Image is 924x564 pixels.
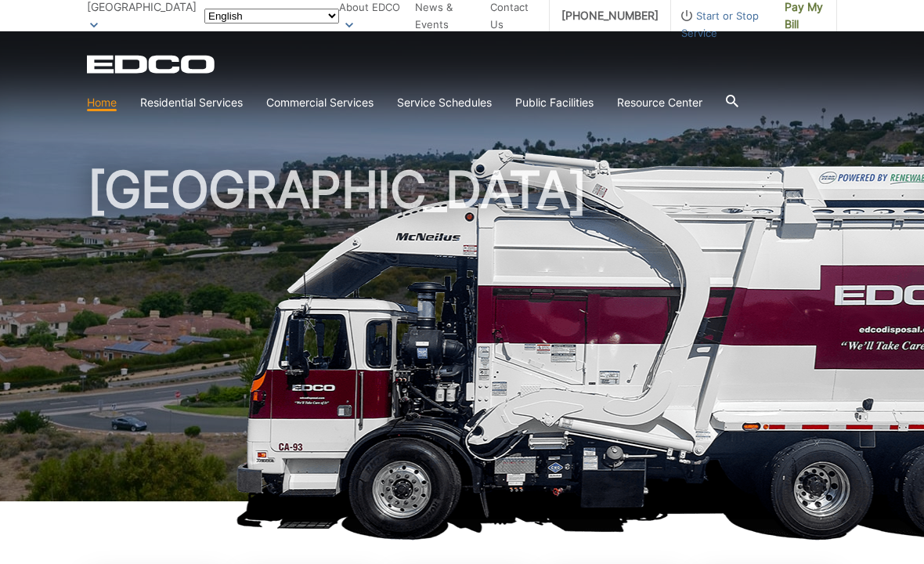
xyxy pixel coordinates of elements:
a: Residential Services [140,94,243,111]
h1: [GEOGRAPHIC_DATA] [87,164,837,508]
a: EDCD logo. Return to the homepage. [87,55,217,74]
select: Select a language [204,9,339,23]
a: Commercial Services [266,94,374,111]
a: Service Schedules [397,94,492,111]
a: Resource Center [617,94,702,111]
a: Public Facilities [515,94,594,111]
a: Home [87,94,117,111]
